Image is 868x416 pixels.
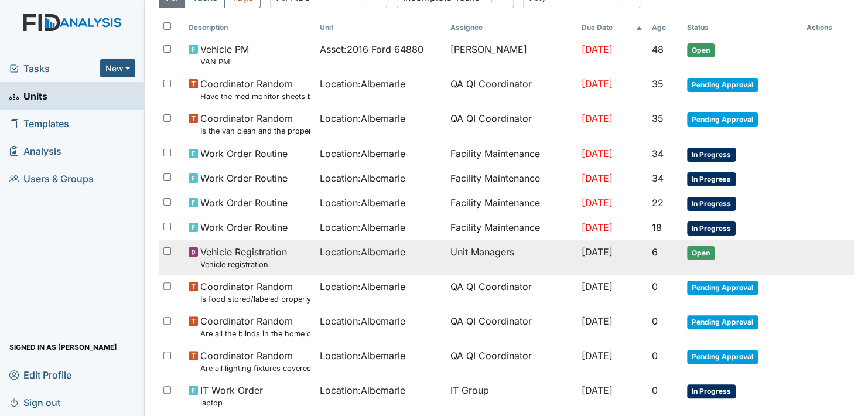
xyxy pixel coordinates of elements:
[581,43,612,55] span: [DATE]
[200,314,310,339] span: Coordinator Random Are all the blinds in the home operational and clean?
[687,246,715,260] span: Open
[446,379,576,413] td: IT Group
[652,315,658,327] span: 0
[9,338,117,356] span: Signed in as [PERSON_NAME]
[200,171,288,185] span: Work Order Routine
[652,221,662,233] span: 18
[687,43,715,57] span: Open
[581,172,612,184] span: [DATE]
[320,77,405,91] span: Location : Albemarle
[9,169,94,187] span: Users & Groups
[200,383,263,408] span: IT Work Order laptop
[200,397,263,408] small: laptop
[9,142,61,160] span: Analysis
[581,197,612,209] span: [DATE]
[581,246,612,258] span: [DATE]
[652,350,658,362] span: 0
[687,112,758,127] span: Pending Approval
[200,259,287,270] small: Vehicle registration
[687,315,758,329] span: Pending Approval
[184,18,315,37] th: Toggle SortBy
[576,18,647,37] th: Toggle SortBy
[446,142,576,166] td: Facility Maintenance
[687,172,736,186] span: In Progress
[100,59,135,77] button: New
[581,315,612,327] span: [DATE]
[687,384,736,398] span: In Progress
[581,350,612,362] span: [DATE]
[200,42,249,67] span: Vehicle PM VAN PM
[200,125,310,137] small: Is the van clean and the proper documentation been stored?
[652,172,664,184] span: 34
[446,275,576,309] td: QA QI Coordinator
[446,18,576,37] th: Assignee
[320,171,405,185] span: Location : Albemarle
[687,148,736,162] span: In Progress
[320,314,405,328] span: Location : Albemarle
[320,111,405,125] span: Location : Albemarle
[446,37,576,72] td: [PERSON_NAME]
[687,197,736,211] span: In Progress
[9,114,69,132] span: Templates
[652,281,658,292] span: 0
[200,245,287,270] span: Vehicle Registration Vehicle registration
[581,78,612,90] span: [DATE]
[446,216,576,240] td: Facility Maintenance
[581,221,612,233] span: [DATE]
[652,112,664,124] span: 35
[581,112,612,124] span: [DATE]
[687,350,758,364] span: Pending Approval
[446,191,576,216] td: Facility Maintenance
[320,349,405,363] span: Location : Albemarle
[446,72,576,107] td: QA QI Coordinator
[320,383,405,397] span: Location : Albemarle
[320,42,423,56] span: Asset : 2016 Ford 64880
[9,87,47,105] span: Units
[200,220,288,234] span: Work Order Routine
[200,328,310,339] small: Are all the blinds in the home operational and clean?
[200,196,288,210] span: Work Order Routine
[687,281,758,295] span: Pending Approval
[9,366,71,384] span: Edit Profile
[687,78,758,92] span: Pending Approval
[652,384,658,396] span: 0
[200,349,310,374] span: Coordinator Random Are all lighting fixtures covered and free of debris?
[320,279,405,294] span: Location : Albemarle
[200,279,310,305] span: Coordinator Random Is food stored/labeled properly?
[652,43,664,55] span: 48
[802,18,854,37] th: Actions
[320,220,405,234] span: Location : Albemarle
[320,146,405,161] span: Location : Albemarle
[200,77,310,102] span: Coordinator Random Have the med monitor sheets been filled out?
[320,245,405,259] span: Location : Albemarle
[652,148,664,159] span: 34
[9,393,60,411] span: Sign out
[446,166,576,191] td: Facility Maintenance
[163,22,171,30] input: Toggle All Rows Selected
[581,148,612,159] span: [DATE]
[652,78,664,90] span: 35
[200,56,249,67] small: VAN PM
[9,62,100,76] a: Tasks
[647,18,682,37] th: Toggle SortBy
[200,111,310,137] span: Coordinator Random Is the van clean and the proper documentation been stored?
[200,294,310,305] small: Is food stored/labeled properly?
[446,344,576,379] td: QA QI Coordinator
[652,246,658,258] span: 6
[581,384,612,396] span: [DATE]
[446,240,576,275] td: Unit Managers
[581,281,612,292] span: [DATE]
[200,91,310,102] small: Have the med monitor sheets been filled out?
[682,18,802,37] th: Toggle SortBy
[687,221,736,236] span: In Progress
[200,363,310,374] small: Are all lighting fixtures covered and free of debris?
[320,196,405,210] span: Location : Albemarle
[652,197,664,209] span: 22
[446,309,576,344] td: QA QI Coordinator
[446,107,576,141] td: QA QI Coordinator
[200,146,288,161] span: Work Order Routine
[315,18,446,37] th: Toggle SortBy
